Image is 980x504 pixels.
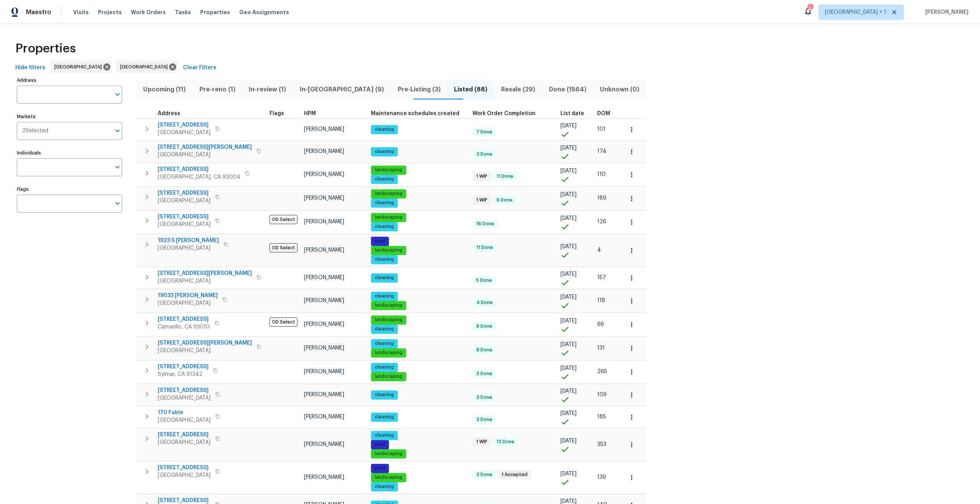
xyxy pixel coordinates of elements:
span: Done (1564) [547,84,589,95]
button: Clear Filters [180,61,219,75]
span: Pre-Listing (3) [395,84,443,95]
span: Work Order Completion [472,111,536,116]
span: [GEOGRAPHIC_DATA] [158,394,211,402]
span: 3 Done [473,371,495,377]
span: [DATE] [560,318,577,324]
span: [GEOGRAPHIC_DATA] [158,244,219,252]
span: [DATE] [560,366,577,371]
span: [PERSON_NAME] [304,298,344,303]
span: 126 [597,219,606,224]
span: cleaning [372,223,397,230]
span: 8 Done [473,347,495,353]
span: [DATE] [560,244,577,249]
span: [PERSON_NAME] [304,369,344,374]
span: [PERSON_NAME] [304,414,344,419]
span: [PERSON_NAME] [304,149,344,154]
span: [DATE] [560,272,577,277]
span: Work Orders [131,8,166,16]
span: 12 Done [493,439,518,445]
span: [STREET_ADDRESS] [158,121,211,129]
span: [PERSON_NAME] [304,475,344,480]
span: 19033 [PERSON_NAME] [158,292,218,299]
span: landscaping [372,190,405,197]
span: landscaping [372,302,405,309]
span: Sylmar, CA 91342 [158,371,209,378]
span: 131 [597,345,605,351]
button: Open [112,125,123,136]
span: [PERSON_NAME] [304,392,344,397]
span: Visits [73,8,89,16]
label: Individuals [17,151,122,155]
div: 9 [807,5,813,12]
span: landscaping [372,214,405,221]
span: [STREET_ADDRESS] [158,315,210,323]
span: Projects [98,8,122,16]
span: landscaping [372,167,405,173]
label: Address [17,78,122,83]
span: cleaning [372,340,397,347]
span: 1 Accepted [498,471,531,478]
span: landscaping [372,350,405,356]
span: [PERSON_NAME] [922,8,969,16]
span: 3 Done [473,151,495,158]
button: Open [112,162,123,172]
span: Pre-reno (1) [197,84,238,95]
span: Geo Assignments [239,8,289,16]
span: [GEOGRAPHIC_DATA] [158,221,211,228]
span: 3 Done [473,471,495,478]
span: [DATE] [560,192,577,197]
span: cleaning [372,414,397,420]
span: 174 [597,149,606,154]
span: 11 Done [473,244,496,251]
span: pool [372,441,388,448]
span: 110 [597,172,606,177]
span: 1 WIP [473,173,490,180]
span: [PERSON_NAME] [304,442,344,447]
span: 170 Fable [158,409,211,416]
span: 265 [597,369,607,374]
span: 5 Done [473,277,495,284]
span: [DATE] [560,123,577,128]
span: [DATE] [560,168,577,174]
span: pool [372,465,388,471]
span: [DATE] [560,294,577,300]
span: [GEOGRAPHIC_DATA] [158,129,211,137]
span: [STREET_ADDRESS] [158,387,211,394]
span: [PERSON_NAME] [304,247,344,253]
span: [DATE] [560,389,577,394]
span: [PERSON_NAME] [304,322,344,327]
span: Hide filters [15,63,45,73]
span: [STREET_ADDRESS][PERSON_NAME] [158,270,252,277]
span: landscaping [372,247,405,254]
span: landscaping [372,474,405,481]
button: Open [112,198,123,209]
span: 1 WIP [473,439,490,445]
span: [DATE] [560,216,577,221]
span: 3 Done [473,416,495,423]
span: [STREET_ADDRESS] [158,363,209,371]
div: [GEOGRAPHIC_DATA] [116,61,178,73]
span: 139 [597,475,606,480]
span: Flags [269,111,284,116]
span: [PERSON_NAME] [304,275,344,280]
span: [PERSON_NAME] [304,195,344,201]
span: In-review (1) [247,84,288,95]
span: 118 [597,298,605,303]
span: [STREET_ADDRESS] [158,189,211,197]
span: Listed (88) [452,84,490,95]
span: [GEOGRAPHIC_DATA] [158,416,211,424]
span: [GEOGRAPHIC_DATA] [120,63,171,71]
span: cleaning [372,275,397,281]
span: 4 [597,247,601,253]
span: [STREET_ADDRESS] [158,166,240,173]
span: cleaning [372,176,397,182]
span: 101 [597,127,606,132]
span: 11 Done [493,173,516,180]
span: cleaning [372,256,397,263]
span: [STREET_ADDRESS] [158,431,211,439]
span: DOM [597,111,610,116]
span: Clear Filters [183,63,216,73]
span: [PERSON_NAME] [304,345,344,351]
span: Maestro [26,8,51,16]
span: Unknown (0) [598,84,642,95]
